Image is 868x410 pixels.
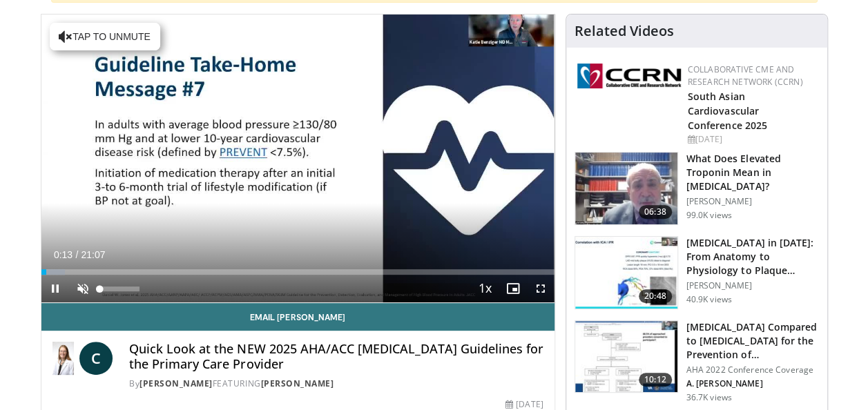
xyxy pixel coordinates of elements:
[686,378,819,389] p: A. [PERSON_NAME]
[575,236,819,309] a: 20:48 [MEDICAL_DATA] in [DATE]: From Anatomy to Physiology to Plaque Burden and … [PERSON_NAME] 4...
[686,196,819,207] p: [PERSON_NAME]
[129,342,543,371] h4: Quick Look at the NEW 2025 AHA/ACC [MEDICAL_DATA] Guidelines for the Primary Care Provider
[260,378,334,389] a: [PERSON_NAME]
[575,321,677,393] img: 7c0f9b53-1609-4588-8498-7cac8464d722.150x105_q85_crop-smart_upscale.jpg
[50,23,160,50] button: Tap to unmute
[52,342,75,375] img: Dr. Catherine P. Benziger
[639,205,672,219] span: 06:38
[139,378,213,389] a: [PERSON_NAME]
[686,320,819,362] h3: [MEDICAL_DATA] Compared to [MEDICAL_DATA] for the Prevention of…
[575,152,819,225] a: 06:38 What Does Elevated Troponin Mean in [MEDICAL_DATA]? [PERSON_NAME] 99.0K views
[639,289,672,303] span: 20:48
[41,275,69,302] button: Pause
[577,64,681,88] img: a04ee3ba-8487-4636-b0fb-5e8d268f3737.png.150x105_q85_autocrop_double_scale_upscale_version-0.2.png
[472,275,499,302] button: Playback Rate
[639,373,672,387] span: 10:12
[54,249,73,260] span: 0:13
[575,320,819,403] a: 10:12 [MEDICAL_DATA] Compared to [MEDICAL_DATA] for the Prevention of… AHA 2022 Conference Covera...
[686,280,819,291] p: [PERSON_NAME]
[79,342,113,375] a: C
[41,14,554,303] video-js: Video Player
[686,364,819,375] p: AHA 2022 Conference Coverage
[688,64,803,88] a: Collaborative CME and Research Network (CCRN)
[499,275,527,302] button: Enable picture-in-picture mode
[129,378,543,390] div: By FEATURING
[81,249,105,260] span: 21:07
[527,275,554,302] button: Fullscreen
[100,286,139,291] div: Volume Level
[69,275,97,302] button: Unmute
[686,152,819,193] h3: What Does Elevated Troponin Mean in [MEDICAL_DATA]?
[575,153,677,224] img: 98daf78a-1d22-4ebe-927e-10afe95ffd94.150x105_q85_crop-smart_upscale.jpg
[686,294,732,305] p: 40.9K views
[686,210,732,221] p: 99.0K views
[76,249,79,260] span: /
[686,392,732,403] p: 36.7K views
[575,23,674,39] h4: Related Videos
[575,237,677,309] img: 823da73b-7a00-425d-bb7f-45c8b03b10c3.150x105_q85_crop-smart_upscale.jpg
[686,236,819,277] h3: [MEDICAL_DATA] in [DATE]: From Anatomy to Physiology to Plaque Burden and …
[688,90,768,132] a: South Asian Cardiovascular Conference 2025
[41,303,554,331] a: Email [PERSON_NAME]
[41,269,554,275] div: Progress Bar
[688,133,816,146] div: [DATE]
